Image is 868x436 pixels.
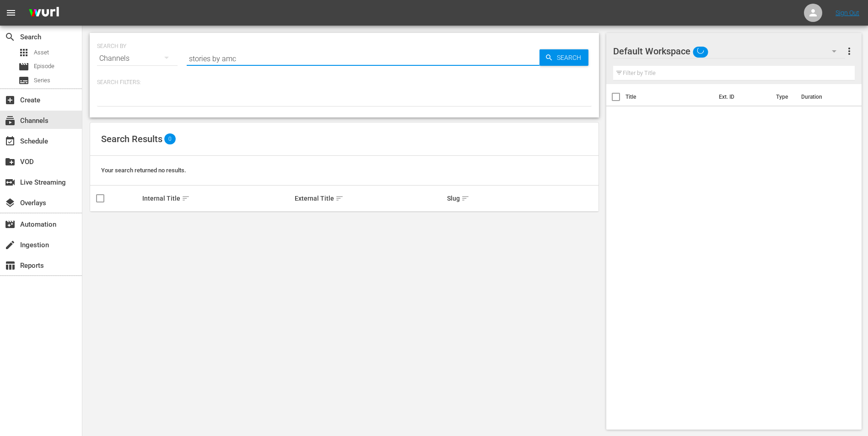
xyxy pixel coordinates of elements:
[713,84,771,110] th: Ext. ID
[5,156,16,167] span: VOD
[613,38,846,64] div: Default Workspace
[5,197,16,208] span: Overlays
[844,46,855,57] span: more_vert
[182,194,190,202] span: sort
[164,133,176,144] span: 0
[335,194,344,202] span: sort
[447,193,597,204] div: Slug
[142,193,292,204] div: Internal Title
[18,47,29,58] span: Asset
[771,84,796,110] th: Type
[5,115,16,126] span: Channels
[18,75,29,86] span: Series
[97,79,592,86] p: Search Filters:
[5,136,16,147] span: Schedule
[796,84,851,110] th: Duration
[844,40,855,62] button: more_vert
[5,260,16,271] span: Reports
[5,95,16,106] span: Create
[22,2,66,24] img: ans4CAIJ8jUAAAAAAAAAAAAAAAAAAAAAAAAgQb4GAAAAAAAAAAAAAAAAAAAAAAAAJMjXAAAAAAAAAAAAAAAAAAAAAAAAgAT5G...
[34,48,49,57] span: Asset
[836,9,859,16] a: Sign Out
[295,193,444,204] div: External Title
[461,194,469,202] span: sort
[34,62,54,71] span: Episode
[34,76,50,85] span: Series
[101,167,186,174] span: Your search returned no results.
[5,32,16,43] span: Search
[5,219,16,230] span: Automation
[5,177,16,188] span: Live Streaming
[101,133,162,144] span: Search Results
[18,61,29,72] span: Episode
[539,49,588,66] button: Search
[553,49,588,66] span: Search
[5,7,16,18] span: menu
[5,239,16,250] span: Ingestion
[625,84,713,110] th: Title
[97,46,178,71] div: Channels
